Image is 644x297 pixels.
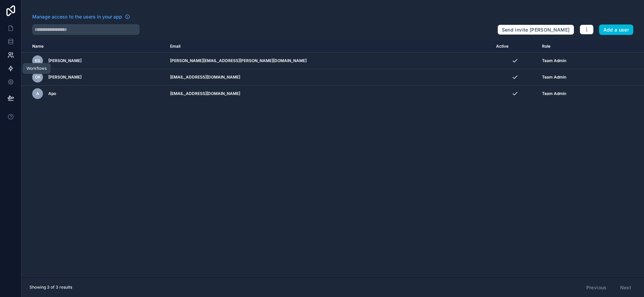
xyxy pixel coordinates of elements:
[35,58,40,63] span: KS
[599,24,634,35] button: Add a user
[542,91,566,96] span: Team Admin
[48,58,82,63] span: [PERSON_NAME]
[35,75,41,80] span: OK
[32,13,122,20] span: Manage access to the users in your app
[26,66,47,71] div: Workflows
[166,69,492,86] td: [EMAIL_ADDRESS][DOMAIN_NAME]
[48,91,56,96] span: Apo
[166,40,492,53] th: Email
[538,40,610,53] th: Role
[21,40,166,53] th: Name
[497,24,574,35] button: Send invite [PERSON_NAME]
[542,75,566,80] span: Team Admin
[48,75,82,80] span: [PERSON_NAME]
[30,285,72,290] span: Showing 3 of 3 results
[166,53,492,69] td: [PERSON_NAME][EMAIL_ADDRESS][PERSON_NAME][DOMAIN_NAME]
[21,40,644,278] div: scrollable content
[32,13,130,20] a: Manage access to the users in your app
[542,58,566,63] span: Team Admin
[36,91,39,96] span: A
[166,86,492,102] td: [EMAIL_ADDRESS][DOMAIN_NAME]
[492,40,538,53] th: Active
